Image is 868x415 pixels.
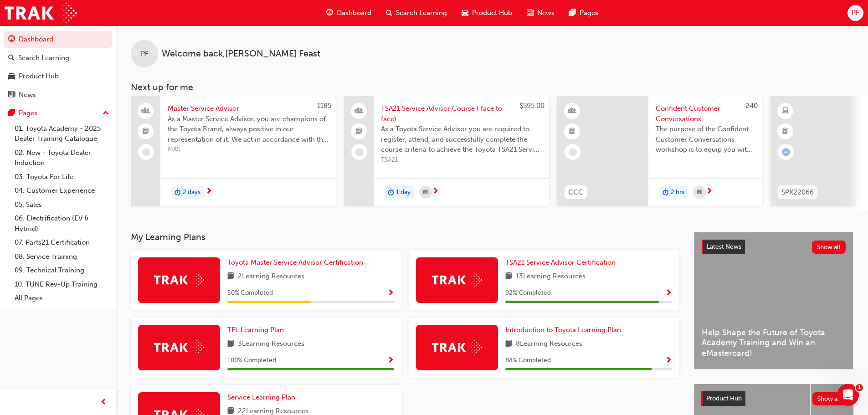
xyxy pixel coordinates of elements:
div: News [19,90,36,100]
button: Show Progress [387,287,394,299]
img: Trak [432,273,482,287]
span: people-icon [143,105,149,117]
span: next-icon [432,188,439,196]
span: 2 days [183,187,200,198]
span: PF [141,49,149,59]
a: Dashboard [4,31,113,48]
span: $595.00 [519,102,544,110]
img: Trak [5,3,77,23]
img: Trak [154,340,204,354]
span: calendar-icon [423,187,428,198]
span: 2 Learning Resources [238,271,304,282]
a: 03. Toyota For Life [11,170,113,184]
span: book-icon [505,338,512,350]
a: Latest NewsShow allHelp Shape the Future of Toyota Academy Training and Win an eMastercard! [694,232,853,369]
span: As a Master Service Advisor, you are champions of the Toyota Brand, always positive in our repres... [168,114,329,145]
span: 92 % Completed [505,288,551,298]
span: PF [852,8,859,18]
span: 8 Learning Resources [516,338,582,350]
iframe: Intercom live chat [837,384,859,406]
a: Product Hub [4,68,113,85]
a: Latest NewsShow all [702,240,846,254]
span: learningRecordVerb_NONE-icon [569,148,577,156]
a: guage-iconDashboard [319,4,379,22]
button: Show all [812,392,847,405]
a: car-iconProduct Hub [454,4,519,22]
a: 02. New - Toyota Dealer Induction [11,146,113,170]
span: 2 hrs [671,187,684,198]
a: Product HubShow all [701,391,846,406]
a: 07. Parts21 Certification [11,236,113,250]
a: TFL Learning Plan [227,325,288,335]
span: CCC [568,187,583,198]
a: 10. TUNE Rev-Up Training [11,277,113,292]
span: car-icon [8,72,15,81]
span: book-icon [227,338,234,350]
a: Service Learning Plan [227,392,299,403]
span: 88 % Completed [505,355,551,366]
span: pages-icon [8,109,15,118]
a: 240CCCConfident Customer ConversationsThe purpose of the Confident Customer Conversations worksho... [557,96,762,206]
span: Product Hub [472,8,512,18]
a: All Pages [11,291,113,305]
span: 3 Learning Resources [238,338,304,350]
a: 04. Customer Experience [11,184,113,198]
button: Show Progress [665,287,672,299]
div: Product Hub [19,71,59,82]
a: Introduction to Toyota Learning Plan [505,325,625,335]
button: Pages [4,105,113,122]
a: 06. Electrification (EV & Hybrid) [11,211,113,236]
span: Dashboard [337,8,371,18]
span: Show Progress [387,289,394,297]
span: The purpose of the Confident Customer Conversations workshop is to equip you with tools to commun... [656,124,755,155]
span: 100 % Completed [227,355,276,366]
span: SPK22066 [781,187,814,198]
span: guage-icon [326,7,333,19]
span: calendar-icon [697,187,702,198]
a: Search Learning [4,50,113,67]
span: Product Hub [706,395,742,402]
a: news-iconNews [519,4,562,22]
span: learningRecordVerb_NONE-icon [355,148,364,156]
span: booktick-icon [782,126,789,138]
span: Show Progress [665,357,672,365]
a: 05. Sales [11,198,113,212]
span: news-icon [527,7,534,19]
span: car-icon [462,7,468,19]
h3: Next up for me [116,82,868,92]
span: Search Learning [396,8,447,18]
button: DashboardSearch LearningProduct HubNews [4,29,113,105]
a: 09. Technical Training [11,263,113,277]
span: duration-icon [388,187,394,199]
span: TFL Learning Plan [227,326,284,334]
a: Toyota Master Service Advisor Certification [227,257,367,268]
span: learningRecordVerb_NONE-icon [142,148,150,156]
span: Introduction to Toyota Learning Plan [505,326,621,334]
span: Show Progress [387,357,394,365]
span: book-icon [227,271,234,282]
span: search-icon [8,54,15,62]
span: TSA21 Service Advisor Course ( face to face) [381,103,542,124]
span: booktick-icon [569,126,575,138]
span: 240 [745,102,758,110]
span: 13 Learning Resources [516,271,586,282]
span: TSA21 [381,155,542,165]
span: Confident Customer Conversations [656,103,755,124]
button: PF [847,5,863,21]
span: learningResourceType_ELEARNING-icon [782,105,789,117]
span: booktick-icon [356,126,362,138]
button: Show Progress [387,355,394,366]
a: 01. Toyota Academy - 2025 Dealer Training Catalogue [11,122,113,146]
span: As a Toyota Service Advisor you are required to register, attend, and successfully complete the c... [381,124,542,155]
span: up-icon [103,108,109,119]
span: news-icon [8,91,15,99]
h3: My Learning Plans [131,232,679,242]
span: book-icon [505,271,512,282]
span: Master Service Advisor [168,103,329,114]
a: News [4,87,113,103]
span: MAS [168,144,329,155]
span: guage-icon [8,36,15,44]
span: Toyota Master Service Advisor Certification [227,258,363,266]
